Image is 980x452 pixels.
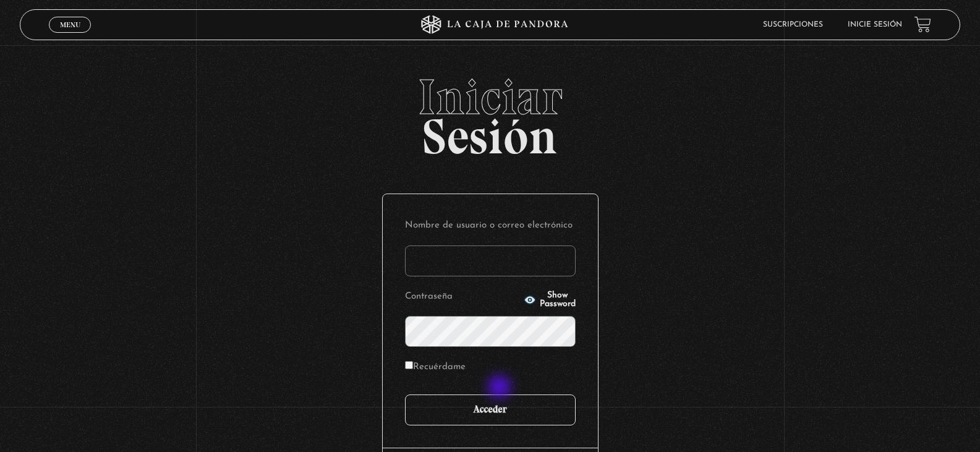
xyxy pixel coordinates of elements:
label: Recuérdame [405,358,466,377]
span: Cerrar [56,31,85,40]
button: Show Password [524,291,576,309]
label: Nombre de usuario o correo electrónico [405,216,576,236]
a: Inicie sesión [848,21,902,28]
span: Show Password [540,291,576,309]
span: Iniciar [20,72,961,122]
h2: Sesión [20,72,961,151]
label: Contraseña [405,288,520,307]
a: View your shopping cart [914,16,931,33]
input: Acceder [405,394,576,425]
input: Recuérdame [405,361,413,369]
span: Menu [60,21,80,28]
a: Suscripciones [763,21,823,28]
